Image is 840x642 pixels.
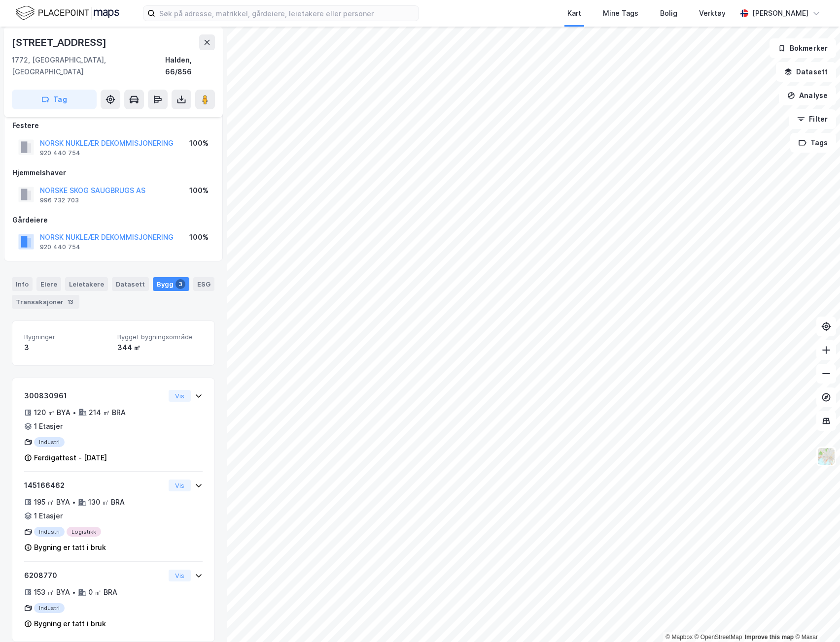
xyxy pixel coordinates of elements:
iframe: Chat Widget [791,595,840,642]
div: 1772, [GEOGRAPHIC_DATA], [GEOGRAPHIC_DATA] [12,54,165,78]
div: 6208770 [24,570,165,581]
div: • [72,409,76,417]
button: Datasett [776,62,836,82]
button: Analyse [779,86,836,105]
div: 0 ㎡ BRA [88,586,117,598]
div: Kontrollprogram for chat [791,595,840,642]
button: Vis [169,390,191,402]
div: 100% [189,137,209,149]
div: 120 ㎡ BYA [34,407,70,418]
input: Søk på adresse, matrikkel, gårdeiere, leietakere eller personer [155,6,419,21]
div: 13 [66,297,75,307]
div: • [72,498,76,506]
button: Filter [789,109,836,129]
span: Bygget bygningsområde [117,333,203,341]
div: 1 Etasjer [34,510,63,522]
div: 920 440 754 [40,243,80,251]
div: Leietakere [65,277,108,291]
a: OpenStreetMap [695,634,742,641]
div: Bygg [153,277,189,291]
a: Improve this map [745,634,794,641]
button: Bokmerker [770,38,836,58]
div: 920 440 754 [40,149,80,157]
div: 1 Etasjer [34,420,63,432]
button: Tags [790,133,836,153]
div: 300830961 [24,390,165,402]
div: Gårdeiere [12,214,214,226]
div: 100% [189,185,209,196]
div: Mine Tags [603,7,638,19]
div: Transaksjoner [12,295,79,309]
div: Bygning er tatt i bruk [34,618,106,630]
div: 195 ㎡ BYA [34,496,70,508]
button: Vis [169,480,191,491]
div: 996 732 703 [40,196,79,204]
div: Hjemmelshaver [12,167,214,179]
div: 3 [24,342,109,353]
div: Bygning er tatt i bruk [34,542,106,553]
span: Bygninger [24,333,109,341]
div: ESG [193,277,214,291]
div: Eiere [36,277,61,291]
div: [PERSON_NAME] [752,7,808,19]
div: [STREET_ADDRESS] [12,34,108,50]
div: Info [12,277,33,291]
div: 214 ㎡ BRA [89,407,126,418]
a: Mapbox [665,634,693,641]
div: 153 ㎡ BYA [34,586,70,598]
button: Vis [169,570,191,581]
div: 130 ㎡ BRA [88,496,125,508]
div: Bolig [660,7,677,19]
div: Ferdigattest - [DATE] [34,452,107,464]
button: Tag [12,90,97,109]
div: 145166462 [24,480,165,491]
div: 100% [189,231,209,243]
div: Verktøy [699,7,726,19]
div: Kart [567,7,581,19]
div: Halden, 66/856 [165,54,215,78]
div: Datasett [112,277,149,291]
img: logo.f888ab2527a4732fd821a326f86c7f29.svg [16,4,119,22]
img: Z [817,447,836,466]
div: Festere [12,120,214,131]
div: • [72,588,76,596]
div: 344 ㎡ [117,342,203,353]
div: 3 [175,279,185,289]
